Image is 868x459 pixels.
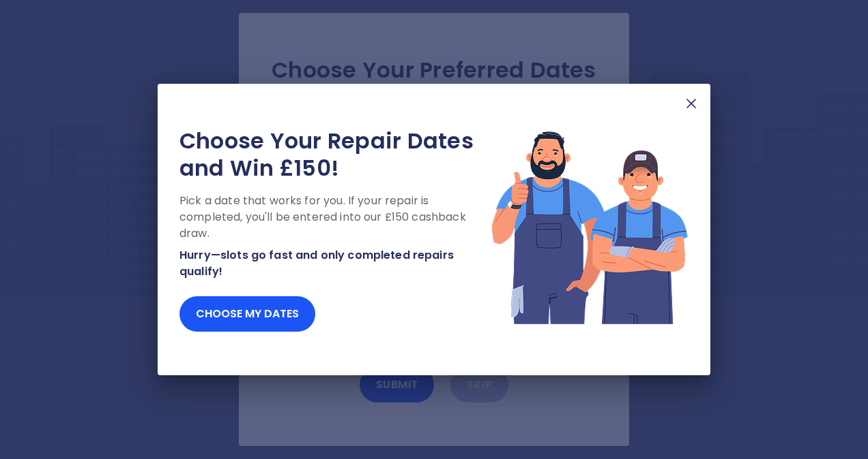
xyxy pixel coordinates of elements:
button: Choose my dates [179,296,315,332]
p: Pick a date that works for you. If your repair is completed, you'll be entered into our £150 cash... [179,193,491,242]
img: X Mark [683,95,699,112]
p: Hurry—slots go fast and only completed repairs qualify! [179,247,491,280]
img: Lottery [491,127,689,326]
h2: Choose Your Repair Dates and Win £150! [179,127,491,182]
